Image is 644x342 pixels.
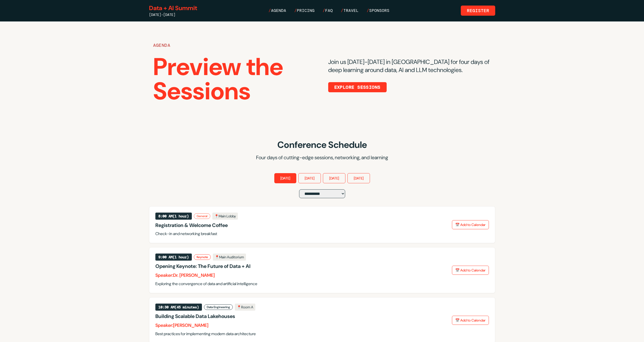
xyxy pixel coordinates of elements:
p: Join us [DATE]-[DATE] in [GEOGRAPHIC_DATA] for four days of deep learning around data, AI and LLM... [328,58,491,74]
button: [DATE] [323,173,345,183]
p: Exploring the convergence of data and artificial intelligence [155,281,448,287]
h2: Conference Schedule [149,140,495,150]
h3: Building Scalable Data Lakehouses [155,313,448,320]
span: 9:00 AM ( 1 hour ) [155,254,192,261]
p: Speaker: Dr. [PERSON_NAME] [155,272,448,279]
button: [DATE] [347,173,370,183]
a: EXPLORE SESSIONS [328,82,387,92]
p: Four days of cutting-edge sessions, networking, and learning [149,154,495,161]
div: Data Engineering [204,304,233,310]
button: 📅 Add to Calendar [452,220,489,229]
button: 📅 Add to Calendar [452,266,489,275]
a: /FAQ [323,8,333,14]
span: 📍 Main Auditorium [213,254,246,261]
span: / [367,8,369,13]
h1: Preview the Sessions [153,55,316,103]
span: / [294,8,297,13]
span: / [268,8,271,13]
span: / [323,8,325,13]
div: AGENDA [153,42,316,49]
span: 8:00 AM ( 1 hour ) [155,213,192,220]
a: /Pricing [294,8,315,14]
a: /Sponsors [367,8,389,14]
button: 📅 Add to Calendar [452,316,489,325]
span: 10:30 AM ( 45 minutes ) [155,304,202,311]
p: Speaker: [PERSON_NAME] [155,322,448,329]
a: /Agenda [268,8,286,14]
div: [DATE]-[DATE] [149,12,197,17]
h3: Opening Keynote: The Future of Data + AI [155,263,448,270]
div: General [194,213,210,219]
span: 📍 Main Lobby [212,213,238,220]
div: Keynote [194,254,211,260]
a: Register [461,6,495,16]
span: / [341,8,343,13]
p: Check-in and networking breakfast [155,231,448,237]
a: Data + AI Summit [149,4,197,12]
a: /Travel [341,8,359,14]
button: [DATE] [298,173,321,183]
button: [DATE] [274,173,296,183]
span: 📍 Room A [235,304,255,311]
h3: Registration & Welcome Coffee [155,222,448,229]
p: Best practices for implementing modern data architecture [155,331,448,337]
